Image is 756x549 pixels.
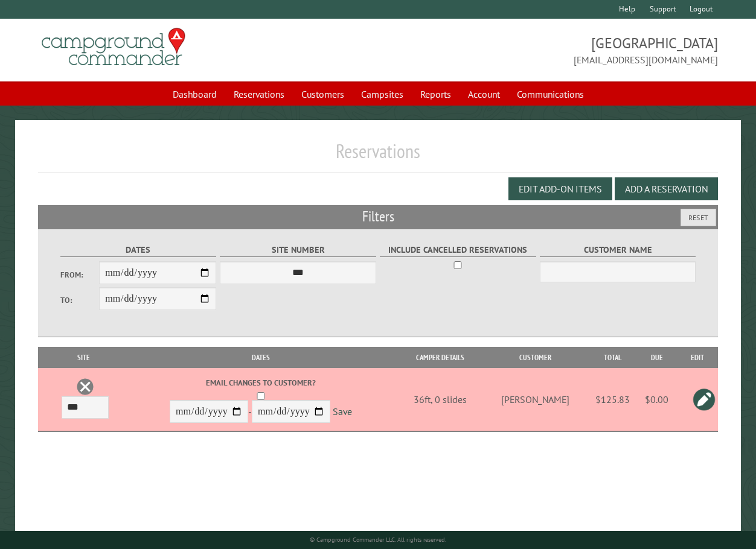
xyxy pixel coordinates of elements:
[165,83,224,106] a: Dashboard
[44,347,124,368] th: Site
[482,368,588,431] td: [PERSON_NAME]
[294,83,351,106] a: Customers
[126,377,396,426] div: -
[588,368,636,431] td: $125.83
[38,24,189,71] img: Campground Commander
[76,378,94,396] a: Delete this reservation
[677,347,718,368] th: Edit
[510,83,591,106] a: Communications
[681,209,716,226] button: Reset
[508,177,612,200] button: Edit Add-on Items
[398,368,482,431] td: 36ft, 0 slides
[124,347,398,368] th: Dates
[310,536,446,544] small: © Campground Commander LLC. All rights reserved.
[60,294,100,306] label: To:
[540,243,696,257] label: Customer Name
[413,83,458,106] a: Reports
[38,139,719,173] h1: Reservations
[461,83,507,106] a: Account
[60,243,216,257] label: Dates
[380,243,536,257] label: Include Cancelled Reservations
[378,33,718,67] span: [GEOGRAPHIC_DATA] [EMAIL_ADDRESS][DOMAIN_NAME]
[398,347,482,368] th: Camper Details
[226,83,292,106] a: Reservations
[482,347,588,368] th: Customer
[38,205,719,228] h2: Filters
[60,269,100,281] label: From:
[615,177,718,200] button: Add a Reservation
[126,377,396,389] label: Email changes to customer?
[354,83,411,106] a: Campsites
[588,347,636,368] th: Total
[220,243,376,257] label: Site Number
[636,347,677,368] th: Due
[636,368,677,431] td: $0.00
[333,406,352,418] a: Save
